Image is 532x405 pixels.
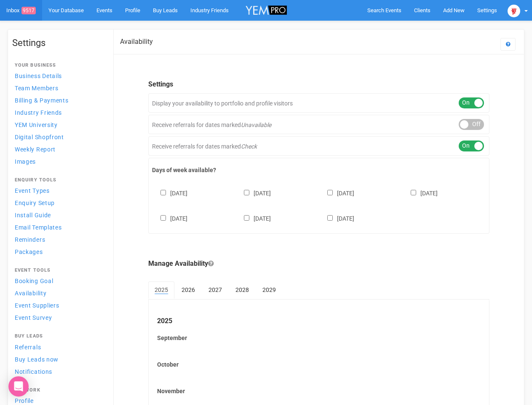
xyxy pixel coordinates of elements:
a: Team Members [12,82,105,94]
span: Team Members [15,85,58,92]
h4: Your Business [15,63,102,68]
span: 9517 [21,7,36,14]
em: Check [241,143,257,150]
span: Digital Shopfront [15,134,64,140]
span: Notifications [15,368,52,375]
a: Event Types [12,185,105,196]
a: YEM University [12,119,105,130]
span: Event Survey [15,314,52,321]
span: Search Events [367,7,401,13]
a: Images [12,156,105,167]
div: Receive referrals for dates marked [148,136,489,156]
span: Add New [443,7,465,13]
a: Packages [12,246,105,257]
h1: Settings [12,38,105,48]
div: Receive referrals for dates marked [148,115,489,134]
span: Availability [15,290,46,297]
label: [DATE] [235,188,271,197]
a: Notifications [12,366,105,377]
a: Industry Friends [12,107,105,118]
input: [DATE] [327,215,333,221]
h2: Availability [120,38,153,46]
span: Booking Goal [15,278,53,284]
a: Enquiry Setup [12,197,105,208]
label: [DATE] [402,188,438,197]
span: Email Templates [15,224,62,231]
em: Unavailable [241,121,271,128]
label: September [157,334,481,342]
span: Business Details [15,73,62,79]
input: [DATE] [327,190,333,195]
input: [DATE] [160,190,166,195]
legend: 2025 [157,316,481,326]
label: [DATE] [152,213,187,223]
legend: Manage Availability [148,259,489,269]
a: Buy Leads now [12,354,105,365]
a: 2028 [229,281,255,298]
span: Enquiry Setup [15,200,55,206]
label: [DATE] [235,213,271,223]
span: Weekly Report [15,146,56,153]
div: Display your availability to portfolio and profile visitors [148,93,489,113]
a: Digital Shopfront [12,131,105,143]
a: Business Details [12,70,105,81]
label: [DATE] [152,188,187,197]
span: Event Suppliers [15,302,59,309]
a: Referrals [12,341,105,353]
a: Billing & Payments [12,94,105,106]
span: Install Guide [15,212,51,219]
img: open-uri20250107-2-1pbi2ie [508,5,520,17]
span: Billing & Payments [15,97,69,104]
h4: Enquiry Tools [15,178,102,183]
span: YEM University [15,121,58,128]
a: Booking Goal [12,275,105,286]
span: Clients [414,7,430,13]
span: Reminders [15,236,45,243]
span: Images [15,158,36,165]
label: October [157,360,481,369]
h4: Buy Leads [15,334,102,339]
input: [DATE] [244,190,249,195]
h4: Network [15,388,102,393]
label: [DATE] [319,213,354,223]
a: 2027 [202,281,228,298]
a: Install Guide [12,209,105,221]
a: Event Survey [12,312,105,323]
label: [DATE] [319,188,354,197]
h4: Event Tools [15,268,102,273]
input: [DATE] [160,215,166,221]
a: Event Suppliers [12,300,105,311]
label: November [157,387,481,395]
span: Packages [15,248,43,255]
a: 2026 [175,281,201,298]
a: Weekly Report [12,143,105,155]
a: 2025 [148,281,174,299]
input: [DATE] [411,190,416,195]
label: Days of week available? [152,166,486,174]
a: 2029 [256,281,282,298]
legend: Settings [148,80,489,89]
a: Email Templates [12,221,105,233]
a: Availability [12,287,105,299]
div: Open Intercom Messenger [8,376,29,397]
input: [DATE] [244,215,249,221]
a: Reminders [12,234,105,245]
span: Event Types [15,187,50,194]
